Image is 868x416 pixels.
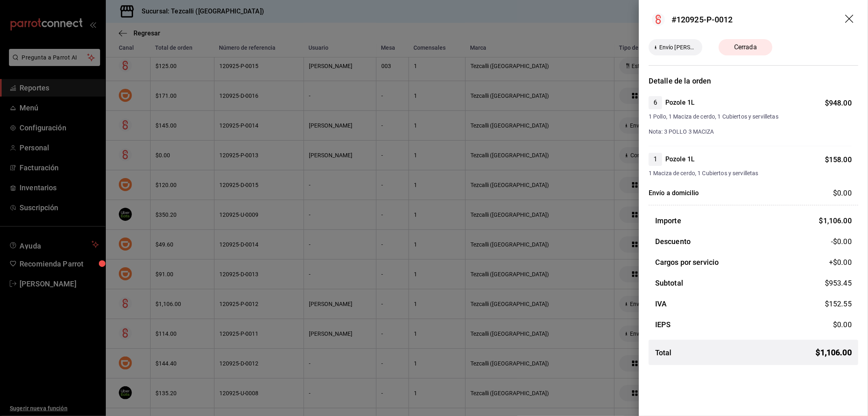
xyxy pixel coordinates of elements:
span: $ 0.00 [833,320,852,329]
span: 1 [649,154,662,164]
span: $ 1,106.00 [816,346,852,359]
h3: Detalle de la orden [649,75,858,86]
h3: IEPS [655,319,671,330]
span: $ 953.45 [825,279,852,287]
h3: Descuento [655,236,691,247]
span: $ 948.00 [825,99,852,107]
span: +$ 0.00 [829,257,852,268]
div: #120925-P-0012 [671,13,733,26]
span: 1 Maciza de cerdo, 1 Cubiertos y servilletas [649,169,852,178]
span: $ 0.00 [833,189,852,197]
h3: Total [655,347,672,358]
h3: Importe [655,215,681,226]
span: $ 1,106.00 [819,216,852,225]
h4: Envío a domicilio [649,188,699,198]
span: $ 152.55 [825,299,852,308]
h3: Cargos por servicio [655,257,719,268]
span: -$0.00 [831,236,852,247]
h3: Subtotal [655,277,683,288]
h3: IVA [655,298,667,309]
button: drag [845,15,855,24]
h4: Pozole 1L [665,154,695,164]
h4: Pozole 1L [665,98,695,108]
span: $ 158.00 [825,155,852,164]
span: Envío [PERSON_NAME] [656,43,699,52]
span: 6 [649,98,662,108]
span: 1 Pollo, 1 Maciza de cerdo, 1 Cubiertos y servilletas [649,112,852,121]
span: Nota: 3 POLLO 3 MACIZA [649,128,714,135]
span: Cerrada [729,42,762,52]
